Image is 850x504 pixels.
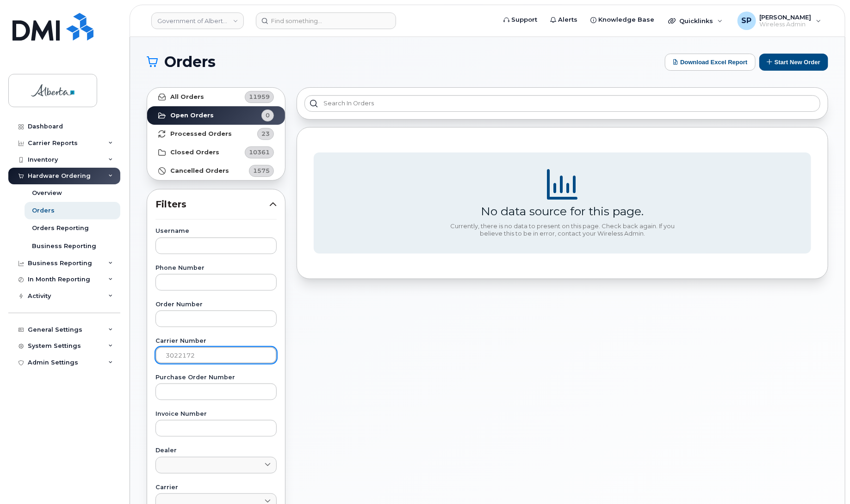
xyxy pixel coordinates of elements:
[447,223,678,237] div: Currently, there is no data to present on this page. Check back again. If you believe this to be ...
[155,375,277,381] label: Purchase Order Number
[155,411,277,417] label: Invoice Number
[170,112,214,119] strong: Open Orders
[155,485,277,491] label: Carrier
[170,130,232,138] strong: Processed Orders
[170,149,219,156] strong: Closed Orders
[759,54,828,71] button: Start New Order
[249,92,270,101] span: 11959
[261,129,270,138] span: 23
[170,93,204,101] strong: All Orders
[147,162,285,180] a: Cancelled Orders1575
[155,198,269,211] span: Filters
[155,338,277,344] label: Carrier Number
[155,265,277,271] label: Phone Number
[147,125,285,143] a: Processed Orders23
[155,302,277,308] label: Order Number
[155,448,277,454] label: Dealer
[147,88,285,106] a: All Orders11959
[147,106,285,125] a: Open Orders0
[266,111,270,120] span: 0
[304,95,820,112] input: Search in orders
[665,54,756,71] button: Download Excel Report
[253,166,270,175] span: 1575
[164,55,216,69] span: Orders
[155,228,277,234] label: Username
[481,204,644,218] div: No data source for this page.
[170,167,229,175] strong: Cancelled Orders
[249,148,270,157] span: 10361
[147,143,285,162] a: Closed Orders10361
